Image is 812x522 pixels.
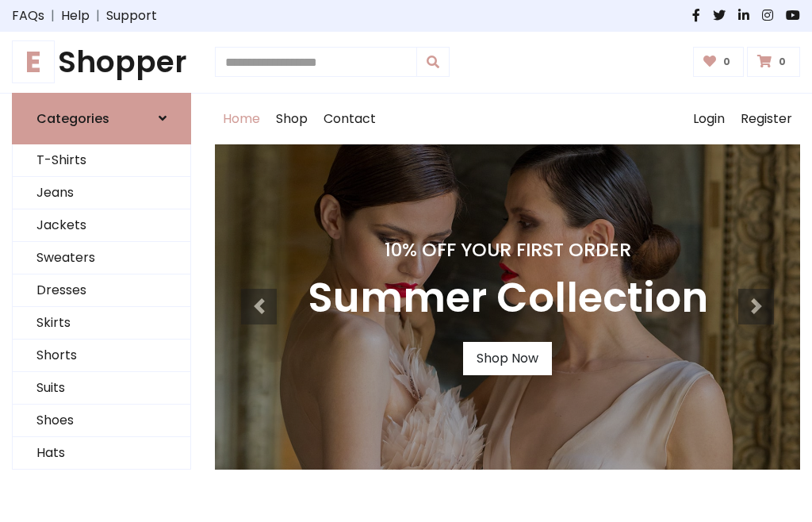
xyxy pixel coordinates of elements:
span: | [90,6,106,25]
a: Support [106,6,157,25]
a: Contact [316,94,384,144]
a: 0 [693,47,745,77]
a: Hats [13,437,190,470]
span: E [12,40,55,83]
a: FAQs [12,6,44,25]
a: Jackets [13,209,190,242]
a: Shorts [13,340,190,372]
h3: Summer Collection [308,274,708,323]
h1: Shopper [12,44,191,80]
span: | [44,6,61,25]
a: Register [733,94,800,144]
a: Dresses [13,274,190,307]
a: Jeans [13,177,190,209]
a: Suits [13,372,190,405]
a: Shop [268,94,316,144]
a: Shop Now [463,342,552,375]
a: Home [215,94,268,144]
a: Shoes [13,405,190,437]
h6: Categories [36,111,109,126]
a: Categories [12,93,191,144]
a: Help [61,6,90,25]
a: T-Shirts [13,144,190,177]
a: 0 [747,47,800,77]
span: 0 [719,55,734,69]
a: Skirts [13,307,190,340]
a: Login [685,94,733,144]
span: 0 [775,55,790,69]
a: Sweaters [13,242,190,274]
h4: 10% Off Your First Order [308,239,708,261]
a: EShopper [12,44,191,80]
